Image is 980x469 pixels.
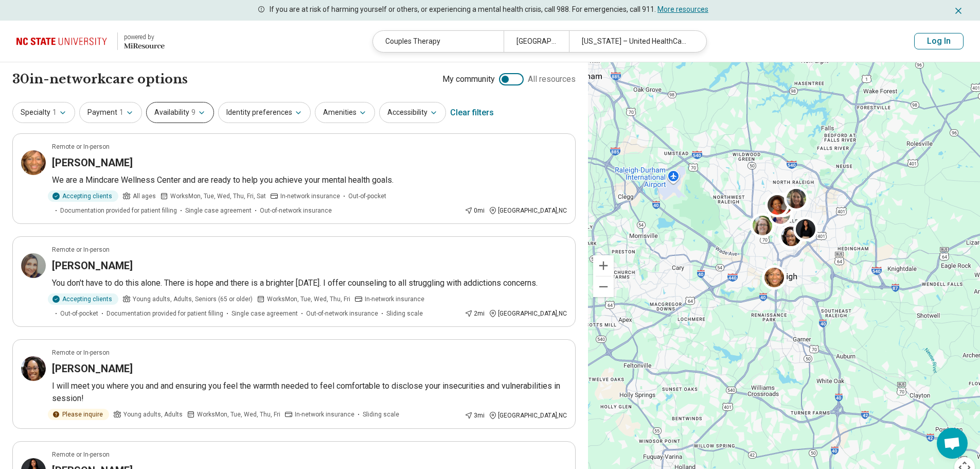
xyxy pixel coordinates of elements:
[450,100,494,125] div: Clear filters
[170,192,266,201] span: Works Mon, Tue, Wed, Thu, Fri, Sat
[133,192,156,201] span: All ages
[504,31,569,52] div: [GEOGRAPHIC_DATA], [GEOGRAPHIC_DATA]
[267,294,350,304] span: Works Mon, Tue, Wed, Thu, Fri
[60,206,177,215] span: Documentation provided for patient filling
[52,361,133,376] h3: [PERSON_NAME]
[133,294,253,304] span: Young adults, Adults, Seniors (65 or older)
[363,410,399,419] span: Sliding scale
[270,4,708,15] p: If you are at risk of harming yourself or others, or experiencing a mental health crisis, call 98...
[348,192,386,201] span: Out-of-pocket
[386,309,423,318] span: Sliding scale
[52,450,110,459] p: Remote or In-person
[280,192,340,201] span: In-network insurance
[52,258,133,273] h3: [PERSON_NAME]
[52,155,133,170] h3: [PERSON_NAME]
[52,174,567,186] p: We are a Mindcare Wellness Center and are ready to help you achieve your mental health goals.
[465,206,485,215] div: 0 mi
[48,190,118,202] div: Accepting clients
[79,102,142,123] button: Payment1
[657,5,708,13] a: More resources
[465,411,485,420] div: 3 mi
[191,107,195,118] span: 9
[373,31,504,52] div: Couples Therapy
[52,348,110,357] p: Remote or In-person
[52,380,567,405] p: I will meet you where you and and ensuring you feel the warmth needed to feel comfortable to disc...
[52,107,57,118] span: 1
[914,33,964,49] button: Log In
[442,73,495,85] span: My community
[593,255,614,276] button: Zoom in
[365,294,424,304] span: In-network insurance
[569,31,700,52] div: [US_STATE] – United HealthCare
[52,277,567,289] p: You don't have to do this alone. There is hope and there is a brighter [DATE]. I offer counseling...
[489,206,567,215] div: [GEOGRAPHIC_DATA] , NC
[52,245,110,254] p: Remote or In-person
[593,276,614,297] button: Zoom out
[146,102,214,123] button: Availability9
[16,29,111,54] img: North Carolina State University
[106,309,223,318] span: Documentation provided for patient filling
[124,32,165,42] div: powered by
[465,309,485,318] div: 2 mi
[489,411,567,420] div: [GEOGRAPHIC_DATA] , NC
[123,410,183,419] span: Young adults, Adults
[197,410,280,419] span: Works Mon, Tue, Wed, Thu, Fri
[12,102,75,123] button: Specialty1
[953,4,964,16] button: Dismiss
[379,102,446,123] button: Accessibility
[12,71,188,88] h1: 30 in-network care options
[306,309,378,318] span: Out-of-network insurance
[528,73,576,85] span: All resources
[260,206,332,215] span: Out-of-network insurance
[60,309,98,318] span: Out-of-pocket
[16,29,165,54] a: North Carolina State University powered by
[52,142,110,151] p: Remote or In-person
[231,309,298,318] span: Single case agreement
[295,410,354,419] span: In-network insurance
[48,293,118,305] div: Accepting clients
[315,102,375,123] button: Amenities
[48,409,109,420] div: Please inquire
[937,428,968,459] div: Open chat
[119,107,123,118] span: 1
[489,309,567,318] div: [GEOGRAPHIC_DATA] , NC
[218,102,311,123] button: Identity preferences
[185,206,252,215] span: Single case agreement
